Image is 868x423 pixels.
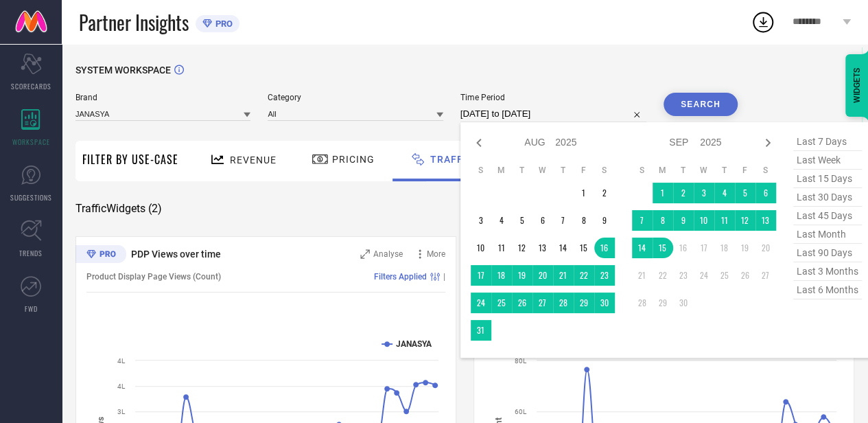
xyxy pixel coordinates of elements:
[594,165,615,176] th: Saturday
[360,249,370,259] svg: Zoom
[751,10,775,34] div: Open download list
[471,265,491,286] td: Sun Aug 17 2025
[471,135,487,151] div: Previous month
[793,244,862,262] span: last 90 days
[512,238,532,258] td: Tue Aug 12 2025
[714,165,735,176] th: Thursday
[735,210,755,231] td: Fri Sep 12 2025
[755,183,776,203] td: Sat Sep 06 2025
[574,293,594,313] td: Fri Aug 29 2025
[714,238,735,258] td: Thu Sep 18 2025
[131,249,221,260] span: PDP Views over time
[793,225,862,244] span: last month
[491,210,512,231] td: Mon Aug 04 2025
[25,304,38,314] span: FWD
[760,135,776,151] div: Next month
[374,272,427,282] span: Filters Applied
[471,210,491,231] td: Sun Aug 03 2025
[574,183,594,203] td: Fri Aug 01 2025
[553,265,574,286] td: Thu Aug 21 2025
[735,165,755,176] th: Friday
[491,265,512,286] td: Mon Aug 18 2025
[532,165,553,176] th: Wednesday
[793,170,862,188] span: last 15 days
[532,265,553,286] td: Wed Aug 20 2025
[460,106,646,122] input: Select time period
[471,293,491,313] td: Sun Aug 24 2025
[396,339,432,349] text: JANASYA
[632,238,653,258] td: Sun Sep 14 2025
[694,210,714,231] td: Wed Sep 10 2025
[117,382,126,390] text: 4L
[430,154,473,165] span: Traffic
[512,265,532,286] td: Tue Aug 19 2025
[86,272,221,282] span: Product Display Page Views (Count)
[512,293,532,313] td: Tue Aug 26 2025
[632,165,653,176] th: Sunday
[594,238,615,258] td: Sat Aug 16 2025
[755,265,776,286] td: Sat Sep 27 2025
[532,238,553,258] td: Wed Aug 13 2025
[793,262,862,281] span: last 3 months
[117,408,126,415] text: 3L
[471,165,491,176] th: Sunday
[332,154,375,165] span: Pricing
[714,183,735,203] td: Thu Sep 04 2025
[673,238,694,258] td: Tue Sep 16 2025
[460,93,646,102] span: Time Period
[694,165,714,176] th: Wednesday
[471,238,491,258] td: Sun Aug 10 2025
[594,265,615,286] td: Sat Aug 23 2025
[653,210,673,231] td: Mon Sep 08 2025
[532,293,553,313] td: Wed Aug 27 2025
[427,249,445,259] span: More
[735,238,755,258] td: Fri Sep 19 2025
[75,65,171,76] span: SYSTEM WORKSPACE
[553,293,574,313] td: Thu Aug 28 2025
[82,151,178,168] span: Filter By Use-Case
[532,210,553,231] td: Wed Aug 06 2025
[594,210,615,231] td: Sat Aug 09 2025
[673,165,694,176] th: Tuesday
[10,192,52,203] span: SUGGESTIONS
[230,155,277,165] span: Revenue
[694,238,714,258] td: Wed Sep 17 2025
[653,238,673,258] td: Mon Sep 15 2025
[755,165,776,176] th: Saturday
[491,293,512,313] td: Mon Aug 25 2025
[553,210,574,231] td: Thu Aug 07 2025
[714,265,735,286] td: Thu Sep 25 2025
[574,210,594,231] td: Fri Aug 08 2025
[574,165,594,176] th: Friday
[512,165,532,176] th: Tuesday
[632,265,653,286] td: Sun Sep 21 2025
[673,183,694,203] td: Tue Sep 02 2025
[653,183,673,203] td: Mon Sep 01 2025
[268,93,443,102] span: Category
[694,265,714,286] td: Wed Sep 24 2025
[75,202,162,216] span: Traffic Widgets ( 2 )
[793,281,862,299] span: last 6 months
[574,265,594,286] td: Fri Aug 22 2025
[553,238,574,258] td: Thu Aug 14 2025
[574,238,594,258] td: Fri Aug 15 2025
[653,265,673,286] td: Mon Sep 22 2025
[632,210,653,231] td: Sun Sep 07 2025
[673,293,694,313] td: Tue Sep 30 2025
[673,210,694,231] td: Tue Sep 09 2025
[515,408,527,415] text: 60L
[373,249,403,259] span: Analyse
[491,238,512,258] td: Mon Aug 11 2025
[79,8,189,36] span: Partner Insights
[491,165,512,176] th: Monday
[117,357,126,365] text: 4L
[75,93,250,102] span: Brand
[673,265,694,286] td: Tue Sep 23 2025
[471,320,491,341] td: Sun Aug 31 2025
[212,19,233,29] span: PRO
[793,207,862,225] span: last 45 days
[793,188,862,207] span: last 30 days
[512,210,532,231] td: Tue Aug 05 2025
[11,81,51,91] span: SCORECARDS
[735,183,755,203] td: Fri Sep 05 2025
